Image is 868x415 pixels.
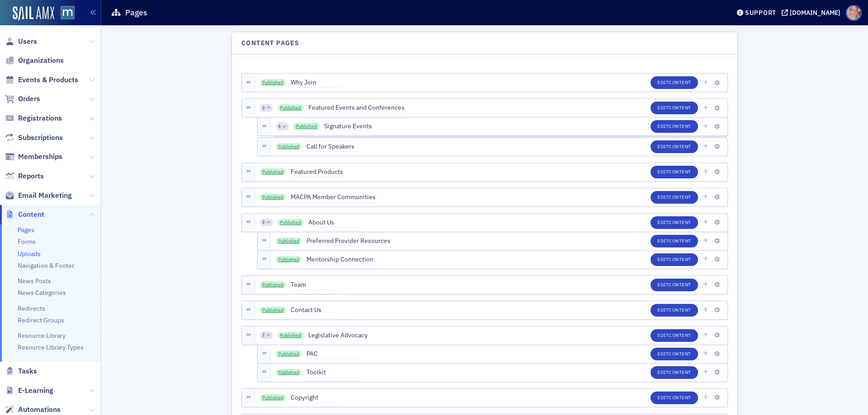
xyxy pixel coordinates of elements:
[260,307,286,314] a: Published
[54,6,75,21] a: View Homepage
[669,350,691,357] span: Content
[18,277,51,285] a: News Posts
[18,289,66,297] a: News Categories
[669,281,691,288] span: Content
[5,75,78,85] a: Events & Products
[5,191,72,201] a: Email Marketing
[260,394,286,401] a: Published
[669,123,691,129] span: Content
[291,78,341,88] span: Why Join
[260,281,286,289] a: Published
[278,332,304,339] a: Published
[18,226,34,234] a: Pages
[669,238,691,244] span: Content
[307,236,391,246] span: Preferred Provider Resources
[18,386,53,396] span: E-Learning
[846,5,862,21] span: Profile
[13,6,54,21] img: SailAMX
[291,167,343,177] span: Featured Products
[5,171,44,181] a: Reports
[651,329,698,342] button: EditContent
[291,393,341,403] span: Copyright
[293,123,320,130] a: Published
[307,142,357,152] span: Call for Speakers
[18,75,78,85] span: Events & Products
[241,38,299,48] h4: Content Pages
[5,94,40,104] a: Orders
[18,304,45,312] a: Redirects
[651,392,698,404] button: EditContent
[18,250,41,258] a: Uploads
[669,256,691,262] span: Content
[790,9,840,17] div: [DOMAIN_NAME]
[18,191,72,201] span: Email Marketing
[308,218,359,228] span: About Us
[278,104,304,112] a: Published
[651,253,698,266] button: EditContent
[745,9,776,17] div: Support
[651,76,698,89] button: EditContent
[18,210,44,219] span: Content
[651,140,698,153] button: EditContent
[669,332,691,338] span: Content
[278,219,304,226] a: Published
[18,152,62,162] span: Memberships
[278,123,281,130] span: 4
[669,219,691,225] span: Content
[18,405,61,415] span: Automations
[18,343,84,351] a: Resource Library Types
[262,105,265,111] span: 2
[669,394,691,401] span: Content
[5,56,64,65] a: Organizations
[669,104,691,111] span: Content
[651,216,698,229] button: EditContent
[669,168,691,175] span: Content
[5,386,53,396] a: E-Learning
[651,102,698,114] button: EditContent
[262,219,265,225] span: 2
[307,368,357,378] span: Toolkit
[18,171,44,181] span: Reports
[291,280,341,290] span: Team
[18,366,37,376] span: Tasks
[276,143,302,150] a: Published
[291,305,341,315] span: Contact Us
[18,56,64,65] span: Organizations
[276,350,302,358] a: Published
[651,235,698,247] button: EditContent
[651,304,698,317] button: EditContent
[18,113,62,123] span: Registrations
[262,332,265,338] span: 2
[669,369,691,375] span: Content
[669,79,691,85] span: Content
[5,113,62,123] a: Registrations
[18,133,63,143] span: Subscriptions
[5,37,37,47] a: Users
[276,238,302,245] a: Published
[18,238,36,246] a: Forms
[61,6,75,20] img: SailAMX
[5,152,62,162] a: Memberships
[651,191,698,204] button: EditContent
[5,366,37,376] a: Tasks
[307,349,357,359] span: PAC
[651,348,698,360] button: EditContent
[5,210,44,219] a: Content
[18,94,40,104] span: Orders
[260,168,286,176] a: Published
[669,143,691,149] span: Content
[260,194,286,201] a: Published
[307,255,373,265] span: Mentorship Connection
[18,316,64,324] a: Redirect Groups
[308,103,405,113] span: Featured Events and Conferences
[276,369,302,376] a: Published
[18,37,37,47] span: Users
[324,121,375,131] span: Signature Events
[291,192,376,202] span: MACPA Member Communities
[651,366,698,379] button: EditContent
[308,331,368,340] span: Legislative Advocacy
[5,405,61,415] a: Automations
[125,7,147,18] h1: Pages
[260,79,286,86] a: Published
